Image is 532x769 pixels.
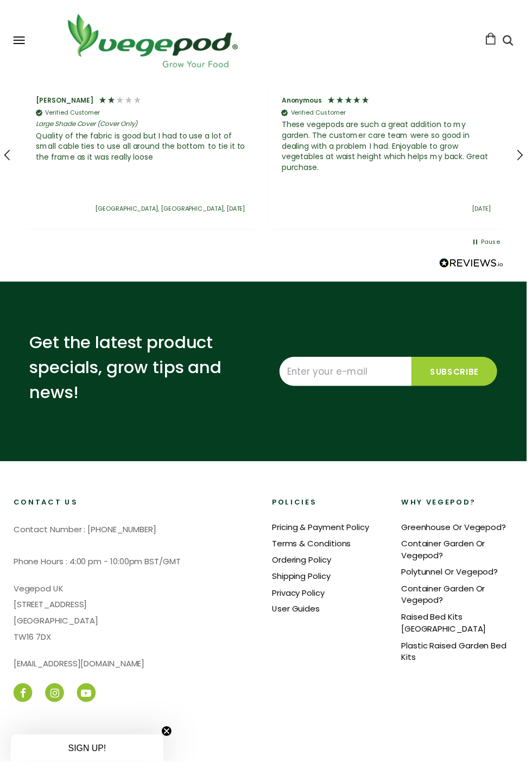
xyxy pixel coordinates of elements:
span: SIGN UP! [69,751,107,760]
input: Subscribe [416,361,502,390]
div: Anonymous [284,97,325,106]
button: Close teaser [163,733,174,744]
div: Review by Sheree Madden, 2 out of 5 stars [18,83,266,231]
a: Greenhouse Or Vegepod? [406,527,511,538]
p: Get the latest product specials, grow tips and news! [30,333,250,409]
p: Vegepod UK [STREET_ADDRESS] [GEOGRAPHIC_DATA] TW16 7DX [14,587,257,652]
a: Raised Bed Kits [GEOGRAPHIC_DATA] [406,617,491,641]
div: These vegepods are such a great addition to my garden. The customer care team were so good in dea... [284,121,496,174]
h2: Why Vegepod? [406,503,519,513]
a: Terms & Conditions [275,543,354,554]
p: Contact Number : [PHONE_NUMBER] Phone Hours : 4:00 pm - 10:00pm BST/GMT [14,527,257,576]
div: Verified Customer [294,110,349,118]
div: Pause carousel [477,240,505,250]
a: Polytunnel Or Vegepod? [406,572,503,583]
div: Quality of the fabric is good but I had to use a lot of small cable ties to use all around the bo... [36,133,248,165]
a: [EMAIL_ADDRESS][DOMAIN_NAME] [14,665,146,676]
div: Pause [486,241,505,249]
em: Large Shade Cover (Cover Only) [36,121,248,130]
a: Read more reviews on REVIEWS.io [444,261,509,274]
div: [DATE] [477,207,496,215]
a: Ordering Policy [275,560,334,571]
a: Plastic Raised Garden Bed Kits [406,646,512,670]
a: User Guides [275,609,323,621]
a: Search [508,36,518,48]
div: Review by Anonymous, 5 out of 5 stars [266,83,514,231]
div: Customer reviews [18,72,514,242]
a: Pricing & Payment Policy [275,527,373,538]
a: Container Garden Or Vegepod? [406,543,490,567]
div: Verified Customer [46,110,101,118]
img: Vegepod [59,11,249,71]
h2: Contact Us [14,503,257,513]
h2: Policies [275,503,388,513]
a: Container Garden Or Vegepod? [406,589,490,613]
a: Shipping Policy [275,576,334,588]
div: 5 Stars [330,97,376,108]
a: Privacy Policy [275,593,328,604]
div: [GEOGRAPHIC_DATA], [GEOGRAPHIC_DATA], [DATE] [96,207,248,215]
input: Enter your e-mail [282,361,416,390]
div: SIGN UP!Close teaser [11,742,165,769]
div: 2 Stars [99,97,145,108]
div: [PERSON_NAME] [36,97,94,106]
